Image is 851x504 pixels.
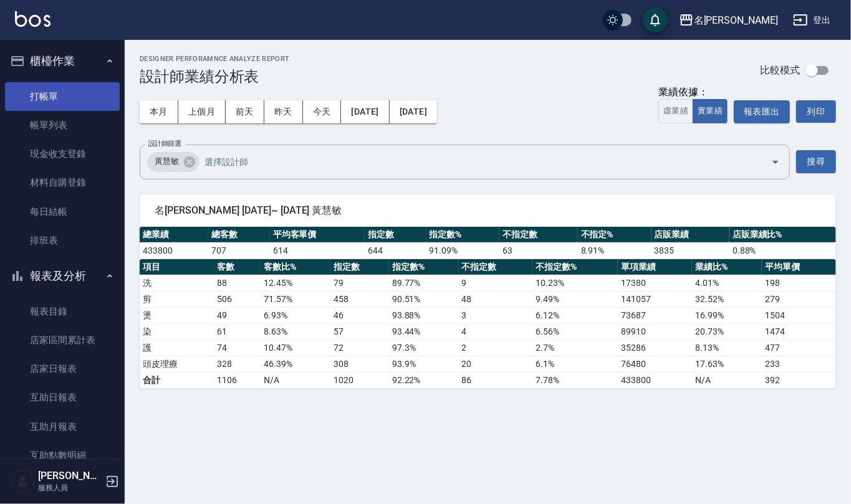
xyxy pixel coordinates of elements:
[618,340,692,356] td: 35286
[261,291,330,307] td: 71.57 %
[499,227,577,243] th: 不指定數
[762,307,836,323] td: 1504
[618,323,692,340] td: 89910
[365,227,426,243] th: 指定數
[330,275,389,291] td: 79
[5,111,120,140] a: 帳單列表
[5,140,120,168] a: 現金收支登錄
[330,323,389,340] td: 57
[261,307,330,323] td: 6.93 %
[330,340,389,356] td: 72
[261,259,330,275] th: 客數比%
[330,291,389,307] td: 458
[214,372,261,388] td: 1106
[692,259,762,275] th: 業績比%
[389,291,459,307] td: 90.51 %
[618,356,692,372] td: 76480
[693,99,728,123] button: 實業績
[390,100,437,123] button: [DATE]
[10,469,35,494] img: Person
[214,356,261,372] td: 328
[147,155,186,168] span: 黃慧敏
[5,45,120,77] button: 櫃檯作業
[38,470,102,482] h5: [PERSON_NAME]
[140,259,836,389] table: a dense table
[459,323,533,340] td: 4
[214,275,261,291] td: 88
[760,64,800,77] p: 比較模式
[788,9,836,32] button: 登出
[5,441,120,470] a: 互助點數明細
[330,356,389,372] td: 308
[692,356,762,372] td: 17.63 %
[5,260,120,292] button: 報表及分析
[303,100,342,123] button: 今天
[341,100,389,123] button: [DATE]
[178,100,226,123] button: 上個月
[261,356,330,372] td: 46.39 %
[762,291,836,307] td: 279
[140,100,178,123] button: 本月
[692,340,762,356] td: 8.13 %
[140,275,214,291] td: 洗
[766,152,786,172] button: Open
[5,297,120,326] a: 報表目錄
[532,291,618,307] td: 9.49 %
[426,242,500,259] td: 91.09 %
[674,7,783,33] button: 名[PERSON_NAME]
[532,356,618,372] td: 6.1 %
[532,275,618,291] td: 10.23 %
[5,82,120,111] a: 打帳單
[5,168,120,197] a: 材料自購登錄
[5,197,120,226] a: 每日結帳
[261,275,330,291] td: 12.45 %
[651,227,729,243] th: 店販業績
[658,86,728,99] div: 業績依據：
[270,227,365,243] th: 平均客單價
[389,307,459,323] td: 93.88 %
[155,204,821,217] span: 名[PERSON_NAME] [DATE]~ [DATE] 黃慧敏
[261,323,330,340] td: 8.63 %
[140,356,214,372] td: 頭皮理療
[692,275,762,291] td: 4.01 %
[578,242,651,259] td: 8.91 %
[532,340,618,356] td: 2.7 %
[5,354,120,383] a: 店家日報表
[796,100,836,123] button: 列印
[140,307,214,323] td: 燙
[148,139,181,148] label: 設計師篩選
[692,372,762,388] td: N/A
[643,7,668,32] button: save
[618,372,692,388] td: 433800
[226,100,264,123] button: 前天
[692,291,762,307] td: 32.52 %
[762,259,836,275] th: 平均單價
[389,372,459,388] td: 92.22%
[330,372,389,388] td: 1020
[734,100,790,123] button: 報表匯出
[140,227,208,243] th: 總業績
[214,307,261,323] td: 49
[459,291,533,307] td: 48
[729,227,836,243] th: 店販業績比%
[365,242,426,259] td: 644
[762,340,836,356] td: 477
[459,275,533,291] td: 9
[140,340,214,356] td: 護
[499,242,577,259] td: 63
[330,259,389,275] th: 指定數
[618,291,692,307] td: 141057
[140,372,214,388] td: 合計
[426,227,500,243] th: 指定數%
[618,275,692,291] td: 17380
[578,227,651,243] th: 不指定%
[214,291,261,307] td: 506
[5,412,120,441] a: 互助月報表
[459,259,533,275] th: 不指定數
[532,307,618,323] td: 6.12 %
[140,55,290,63] h2: Designer Perforamnce Analyze Report
[796,150,836,173] button: 搜尋
[214,323,261,340] td: 61
[762,275,836,291] td: 198
[330,307,389,323] td: 46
